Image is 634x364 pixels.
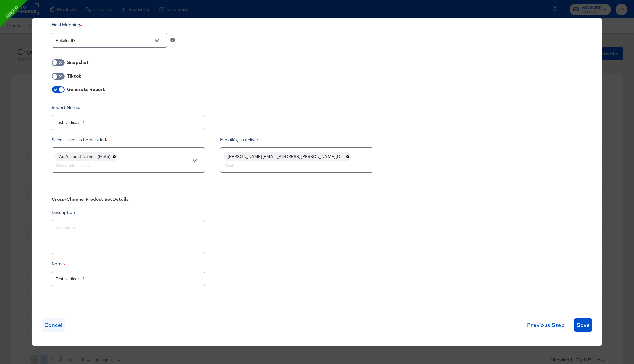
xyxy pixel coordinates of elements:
input: Name [52,113,205,127]
div: Field Mapping [52,22,582,28]
input: Email [223,162,352,169]
button: Cancel [42,318,65,332]
div: Snapchat [67,60,90,65]
div: Cross-Channel Product Set Details [52,197,129,202]
div: Select fields to be included [52,137,215,143]
span: Ad Account Name - (Meta) [55,155,115,159]
div: Ad Account Name - (Meta) [55,152,118,161]
div: Generate Report [67,87,105,92]
div: Tiktok [67,73,82,79]
div: [PERSON_NAME][EMAIL_ADDRESS][PERSON_NAME][DOMAIN_NAME] [224,152,351,161]
button: Open [152,36,162,46]
div: Description [52,209,582,216]
span: Previous Step [527,320,565,330]
input: Name [52,269,205,283]
button: Previous Step [524,318,567,332]
div: Report Name [52,104,215,111]
span: Cancel [44,320,63,330]
span: Save [577,320,590,330]
button: Open [190,156,200,165]
span: [PERSON_NAME][EMAIL_ADDRESS][PERSON_NAME][DOMAIN_NAME] [224,155,348,159]
button: Save [574,318,592,332]
input: Select field metrics [54,162,183,169]
div: E-mail(s) to deliver [220,137,383,143]
div: Name [52,261,582,267]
